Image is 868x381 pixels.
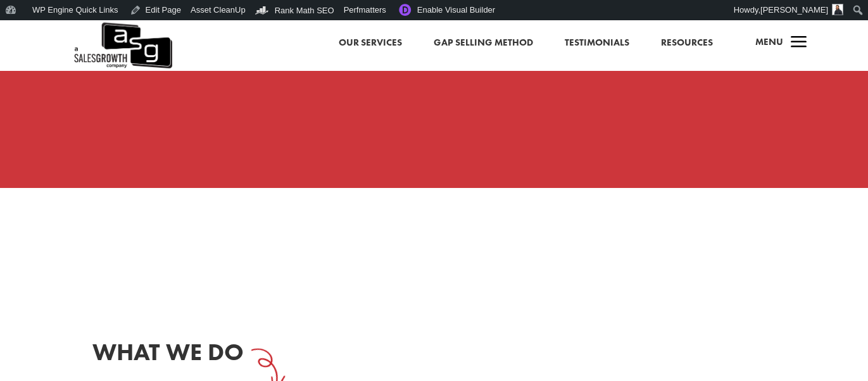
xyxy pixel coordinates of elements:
h3: What We Do [92,337,354,373]
div: Domain: [DOMAIN_NAME] [33,33,139,43]
span: [PERSON_NAME] [760,5,828,15]
a: A Sales Growth Company Logo [73,20,172,71]
img: ASG Co. Logo [73,20,172,71]
img: tab_keywords_by_traffic_grey.svg [126,80,136,90]
div: v 4.0.25 [35,20,62,30]
a: Resources [661,35,713,51]
a: Our Services [339,35,402,51]
span: Rank Math SEO [275,6,334,15]
img: logo_orange.svg [20,20,30,30]
a: Gap Selling Method [434,35,533,51]
div: Domain Overview [48,81,113,89]
img: website_grey.svg [20,33,30,43]
a: Testimonials [565,35,629,51]
span: Menu [755,35,783,48]
span: a [786,30,812,56]
img: tab_domain_overview_orange.svg [34,80,44,90]
div: Keywords by Traffic [140,81,213,89]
